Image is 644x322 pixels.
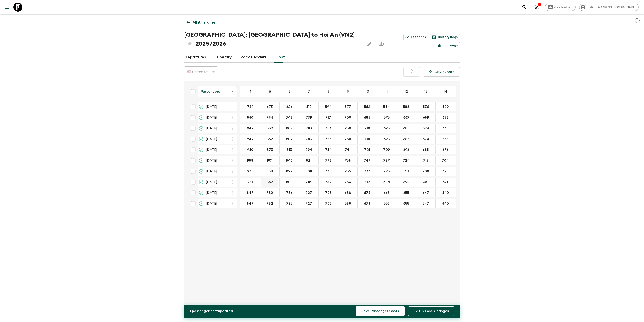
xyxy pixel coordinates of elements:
button: 888 [261,167,278,176]
svg: On Sale [199,169,204,174]
div: 04 Apr 2026; 10 [358,156,377,165]
button: 813 [281,145,297,154]
div: 28 Mar 2026; 11 [377,145,396,154]
div: 13 Jun 2026; 8 [319,199,338,208]
div: 17 Jan 2026; 5 [260,113,280,122]
div: 31 Jan 2026; 5 [260,124,280,133]
div: 28 Feb 2026; 6 [280,135,299,144]
svg: On Sale [199,179,204,185]
button: 753 [320,135,337,144]
button: Save Passenger Costs [356,306,405,316]
svg: Guaranteed [199,147,204,152]
span: [EMAIL_ADDRESS][DOMAIN_NAME] [584,6,638,9]
div: 17 Jan 2026; 10 [358,113,377,122]
p: 7 [308,89,310,94]
div: 04 Apr 2026; 11 [377,156,396,165]
button: 696 [398,145,415,154]
div: 18 Apr 2026; 4 [240,167,260,176]
div: 18 Apr 2026; 14 [436,167,455,176]
button: 901 [262,156,278,165]
button: 685 [359,113,376,122]
p: 13 [424,89,428,94]
svg: Sold Out [199,104,204,109]
button: 847 [241,199,259,208]
div: 13 Jun 2026; 10 [358,199,377,208]
button: 782 [261,199,278,208]
button: 665 [378,188,395,197]
button: 737 [378,156,395,165]
button: 673 [359,188,376,197]
button: 721 [359,145,375,154]
h1: [GEOGRAPHIC_DATA]: [GEOGRAPHIC_DATA] to Hoi An (VN2) 2025/2026 [184,30,361,48]
div: 13 Jun 2026; 11 [377,199,396,208]
div: 28 Mar 2026; 12 [396,145,416,154]
button: 704 [436,156,454,165]
p: 5 [269,89,271,94]
button: 782 [261,188,278,197]
button: 676 [437,145,454,154]
div: 28 Feb 2026; 5 [260,135,280,144]
span: [DATE] [206,136,217,142]
button: 736 [281,199,298,208]
div: 13 Jun 2026; 15 [455,199,472,208]
div: 13 Dec 2025; 7 [299,102,319,111]
div: 24 May 2026; 14 [436,188,455,197]
div: 02 May 2026; 13 [416,178,436,187]
div: 28 Feb 2026; 12 [396,135,416,144]
div: [EMAIL_ADDRESS][DOMAIN_NAME] [579,4,639,11]
button: 730 [339,124,356,133]
div: 18 Apr 2026; 13 [416,167,436,176]
button: 730 [339,135,356,144]
button: 739 [300,113,317,122]
div: 18 Apr 2026; 5 [260,167,280,176]
p: 6 [288,89,290,94]
div: 31 Jan 2026; 8 [319,124,338,133]
div: 28 Mar 2026; 15 [455,145,472,154]
button: 717 [359,178,375,187]
button: 768 [339,156,356,165]
button: 802 [281,124,298,133]
div: 28 Feb 2026; 14 [436,135,455,144]
a: Bookings [436,42,460,48]
button: 783 [300,135,318,144]
button: 755 [339,167,356,176]
div: 17 Jan 2026; 15 [455,113,472,122]
a: Feedback [403,34,428,40]
button: 562 [359,102,376,111]
button: 764 [320,145,337,154]
div: 13 Jun 2026; 14 [436,199,455,208]
button: 536 [417,102,434,111]
span: [DATE] [206,179,217,185]
p: 14 [444,89,447,94]
div: 24 May 2026; 7 [299,188,319,197]
button: 674 [417,135,434,144]
button: 705 [320,188,337,197]
button: 724 [397,156,415,165]
button: 862 [261,135,278,144]
button: 529 [437,102,454,111]
svg: Guaranteed [199,158,204,163]
div: 18 Apr 2026; 9 [338,167,358,176]
button: 860 [241,113,259,122]
a: Give feedback [545,4,576,11]
button: 840 [280,156,298,165]
button: Edit this itinerary [365,39,374,48]
button: 665 [437,124,454,133]
button: 988 [241,156,259,165]
div: 13 Dec 2025; 5 [260,102,280,111]
a: Itinerary [215,52,232,63]
div: 04 Apr 2026; 15 [455,156,472,165]
button: 759 [320,178,337,187]
div: 24 May 2026; 8 [319,188,338,197]
div: 18 Apr 2026; 8 [319,167,338,176]
button: 676 [378,113,395,122]
div: 04 Apr 2026; 7 [299,156,319,165]
div: 18 Apr 2026; 7 [299,167,319,176]
div: 31 Jan 2026; 11 [377,124,396,133]
div: 31 Jan 2026; 4 [240,124,260,133]
button: 681 [418,178,434,187]
button: 789 [300,178,318,187]
button: 685 [417,145,434,154]
div: 04 Apr 2026; 14 [436,156,455,165]
a: All itineraries [184,18,218,27]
